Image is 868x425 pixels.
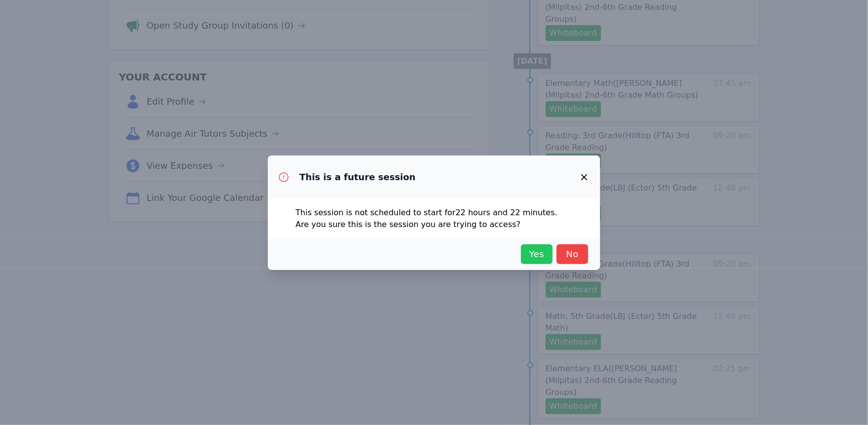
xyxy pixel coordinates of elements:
p: This session is not scheduled to start for 22 hours and 22 minutes . Are you sure this is the ses... [296,207,572,231]
h3: This is a future session [300,171,416,183]
button: Yes [521,244,553,264]
span: Yes [526,247,548,261]
span: No [562,247,583,261]
button: No [557,244,588,264]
